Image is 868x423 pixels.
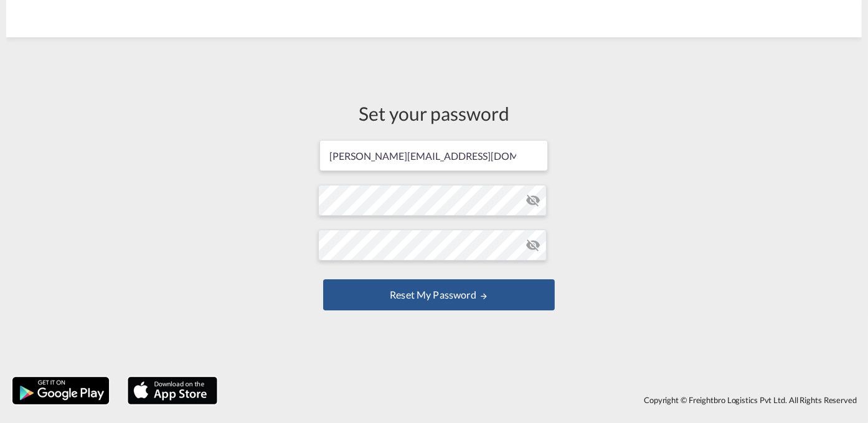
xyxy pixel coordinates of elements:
md-icon: icon-eye-off [526,238,540,253]
img: google.png [11,376,110,406]
div: Set your password [318,100,550,126]
input: Email address [319,140,548,171]
md-icon: icon-eye-off [526,193,540,208]
img: apple.png [126,376,219,406]
div: Copyright © Freightbro Logistics Pvt Ltd. All Rights Reserved [224,389,862,411]
button: UPDATE MY PASSWORD [323,279,555,310]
